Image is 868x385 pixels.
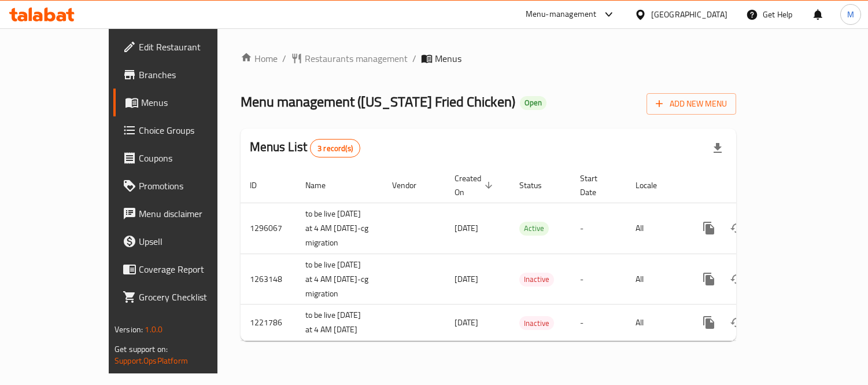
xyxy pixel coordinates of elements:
[651,8,727,21] div: [GEOGRAPHIC_DATA]
[241,52,736,65] nav: breadcrumb
[139,262,245,276] span: Coverage Report
[139,234,245,248] span: Upsell
[519,317,554,330] span: Inactive
[656,97,727,111] span: Add New Menu
[392,178,431,192] span: Vendor
[241,305,296,341] td: 1221786
[113,116,254,144] a: Choice Groups
[580,171,612,199] span: Start Date
[296,254,383,305] td: to be live [DATE] at 4 AM [DATE]-cg migration
[412,52,416,65] li: /
[723,309,751,336] button: Change Status
[686,168,815,203] th: Actions
[113,200,254,228] a: Menu disclaimer
[139,207,245,221] span: Menu disclaimer
[704,134,732,162] div: Export file
[455,272,478,287] span: [DATE]
[113,144,254,172] a: Coupons
[526,8,597,21] div: Menu-management
[626,254,686,305] td: All
[626,305,686,341] td: All
[571,254,626,305] td: -
[241,52,278,65] a: Home
[519,178,557,192] span: Status
[455,315,478,330] span: [DATE]
[310,139,360,157] div: Total records count
[695,265,723,293] button: more
[305,52,408,65] span: Restaurants management
[695,309,723,336] button: more
[114,342,168,357] span: Get support on:
[626,203,686,254] td: All
[455,221,478,236] span: [DATE]
[113,172,254,200] a: Promotions
[139,290,245,304] span: Grocery Checklist
[519,222,549,235] span: Active
[241,203,296,254] td: 1296067
[139,68,245,82] span: Branches
[435,52,461,65] span: Menus
[139,40,245,54] span: Edit Restaurant
[519,316,554,330] div: Inactive
[250,138,360,157] h2: Menus List
[241,89,515,115] span: Menu management ( [US_STATE] Fried Chicken )
[571,203,626,254] td: -
[519,273,554,286] span: Inactive
[305,178,341,192] span: Name
[695,214,723,242] button: more
[113,228,254,255] a: Upsell
[113,255,254,283] a: Coverage Report
[636,178,672,192] span: Locale
[241,168,815,342] table: enhanced table
[114,322,143,337] span: Version:
[291,52,408,65] a: Restaurants management
[296,203,383,254] td: to be live [DATE] at 4 AM [DATE]-cg migration
[519,222,549,236] div: Active
[145,322,162,337] span: 1.0.0
[296,305,383,341] td: to be live [DATE] at 4 AM [DATE]
[455,171,496,199] span: Created On
[571,305,626,341] td: -
[520,96,546,110] div: Open
[113,283,254,311] a: Grocery Checklist
[250,178,272,192] span: ID
[647,93,736,115] button: Add New Menu
[520,98,546,108] span: Open
[519,273,554,287] div: Inactive
[847,8,854,21] span: M
[723,214,751,242] button: Change Status
[311,143,360,154] span: 3 record(s)
[113,61,254,89] a: Branches
[139,179,245,193] span: Promotions
[139,123,245,137] span: Choice Groups
[114,353,188,368] a: Support.OpsPlatform
[282,52,286,65] li: /
[141,96,245,109] span: Menus
[113,89,254,116] a: Menus
[241,254,296,305] td: 1263148
[139,151,245,165] span: Coupons
[113,33,254,61] a: Edit Restaurant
